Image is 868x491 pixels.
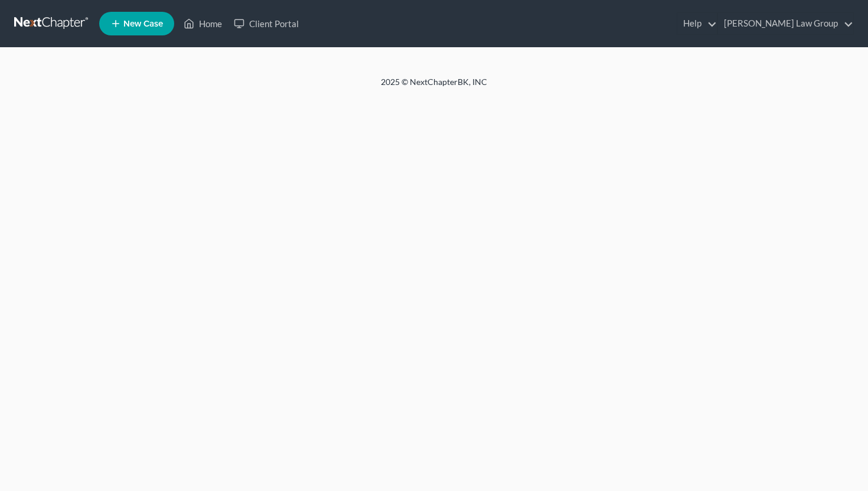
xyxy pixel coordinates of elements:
div: 2025 © NextChapterBK, INC [97,76,771,97]
a: Help [677,13,717,34]
a: Client Portal [228,13,305,34]
a: Home [178,13,228,34]
a: [PERSON_NAME] Law Group [718,13,853,34]
new-legal-case-button: New Case [99,12,174,35]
